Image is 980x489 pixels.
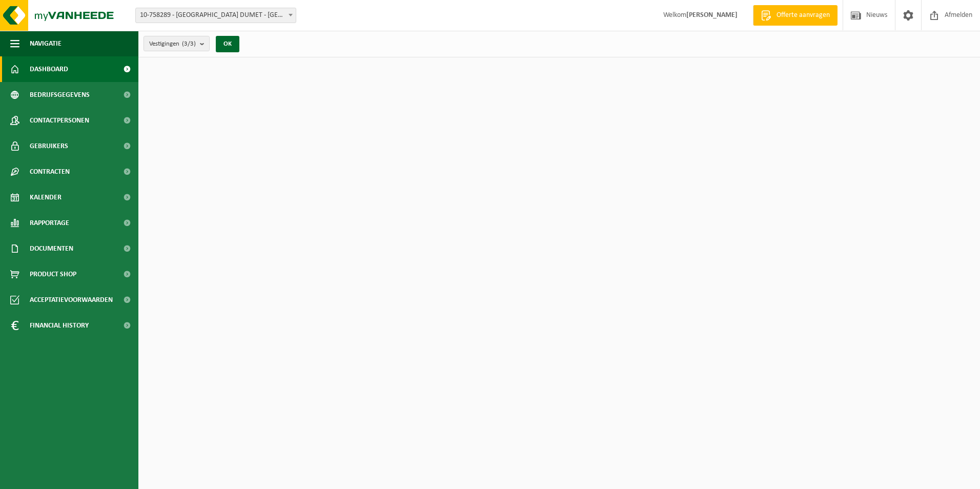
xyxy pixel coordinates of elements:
[136,8,296,23] span: 10-758289 - NV DUMET - KORTRIJK
[30,31,62,56] span: Navigatie
[30,133,68,159] span: Gebruikers
[216,36,239,52] button: OK
[30,287,113,313] span: Acceptatievoorwaarden
[30,313,89,338] span: Financial History
[30,82,90,108] span: Bedrijfsgegevens
[182,40,196,47] count: (3/3)
[30,236,73,261] span: Documenten
[30,210,69,236] span: Rapportage
[149,36,196,52] span: Vestigingen
[30,108,89,133] span: Contactpersonen
[144,36,210,51] button: Vestigingen(3/3)
[686,11,738,19] strong: [PERSON_NAME]
[30,56,68,82] span: Dashboard
[30,185,62,210] span: Kalender
[30,261,76,287] span: Product Shop
[753,5,838,26] a: Offerte aanvragen
[30,159,70,185] span: Contracten
[135,8,296,23] span: 10-758289 - NV DUMET - KORTRIJK
[774,10,832,21] span: Offerte aanvragen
